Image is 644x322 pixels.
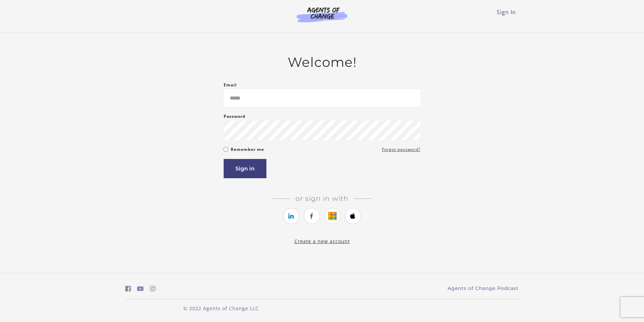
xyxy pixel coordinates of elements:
[125,286,131,292] i: https://www.facebook.com/groups/aswbtestprep (Open in a new window)
[304,208,320,224] a: https://courses.thinkific.com/users/auth/facebook?ss%5Breferral%5D=&ss%5Buser_return_to%5D=&ss%5B...
[345,208,361,224] a: https://courses.thinkific.com/users/auth/apple?ss%5Breferral%5D=&ss%5Buser_return_to%5D=&ss%5Bvis...
[224,159,266,178] button: Sign in
[125,305,317,312] p: © 2022 Agents of Change LLC
[150,284,156,294] a: https://www.instagram.com/agentsofchangeprep/ (Open in a new window)
[283,208,299,224] a: https://courses.thinkific.com/users/auth/linkedin?ss%5Breferral%5D=&ss%5Buser_return_to%5D=&ss%5B...
[290,194,354,203] span: Or sign in with
[324,208,341,224] a: https://courses.thinkific.com/users/auth/google?ss%5Breferral%5D=&ss%5Buser_return_to%5D=&ss%5Bvi...
[137,284,144,294] a: https://www.youtube.com/c/AgentsofChangeTestPrepbyMeaganMitchell (Open in a new window)
[224,112,246,120] label: Password
[294,238,350,244] a: Create a new account
[224,54,420,70] h2: Welcome!
[125,284,131,294] a: https://www.facebook.com/groups/aswbtestprep (Open in a new window)
[231,145,264,154] label: Remember me
[382,145,420,154] a: Forgot password?
[137,286,144,292] i: https://www.youtube.com/c/AgentsofChangeTestPrepbyMeaganMitchell (Open in a new window)
[150,286,156,292] i: https://www.instagram.com/agentsofchangeprep/ (Open in a new window)
[290,7,354,22] img: Agents of Change Logo
[224,81,237,89] label: Email
[497,8,516,16] a: Sign In
[448,285,519,292] a: Agents of Change Podcast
